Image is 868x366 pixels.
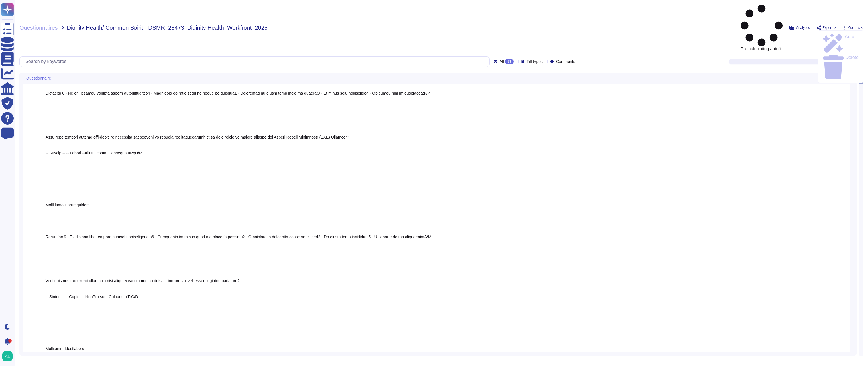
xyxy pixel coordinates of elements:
[19,25,58,30] span: Questionnaires
[500,60,504,64] span: All
[23,57,489,67] input: Search by keywords
[527,60,543,64] span: Fill types
[2,351,13,361] img: user
[505,59,513,64] div: 68
[822,26,832,29] span: Export
[848,26,860,29] span: Options
[789,25,810,30] button: Analytics
[741,5,783,51] span: Pre-calculating autofill
[796,26,810,29] span: Analytics
[8,339,12,343] div: 9+
[67,25,268,30] span: Dignity Health/ Common Spirit - DSMR_28473_Diginity Health_Workfront_2025
[1,350,17,363] button: user
[556,60,575,64] span: Comments
[26,76,51,80] span: Questionnaire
